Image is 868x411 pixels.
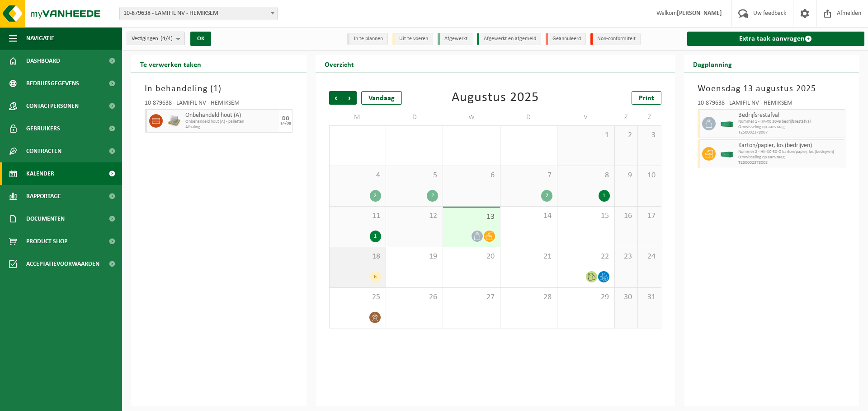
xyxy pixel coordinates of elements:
span: 10 [642,171,656,180]
span: Contracten [26,140,61,162]
img: HK-XC-30-GN-00 [720,151,734,157]
span: 2 [619,130,633,140]
span: 14 [505,211,552,221]
span: 29 [562,292,609,302]
h2: Dagplanning [684,55,741,73]
span: Dashboard [26,50,60,72]
span: 17 [642,211,656,221]
span: 10-879638 - LAMIFIL NV - HEMIKSEM [119,7,278,20]
span: Nummer 2 - HK-XC-30-G karton/papier, los (bedrijven) [738,149,843,155]
td: Z [638,109,661,125]
span: 3 [642,130,656,140]
span: Acceptatievoorwaarden [26,253,99,275]
button: Vestigingen(4/4) [127,32,185,45]
span: 25 [334,292,381,302]
span: 12 [391,211,438,221]
div: 10-879638 - LAMIFIL NV - HEMIKSEM [698,100,846,109]
span: 11 [334,211,381,221]
div: 10-879638 - LAMIFIL NV - HEMIKSEM [145,100,293,109]
span: Nummer 1 - HK-XC 30-G bedrijfsrestafval [738,119,843,125]
strong: [PERSON_NAME] [677,10,722,17]
li: In te plannen [347,33,388,45]
li: Afgewerkt en afgemeld [477,33,541,45]
td: D [386,109,443,125]
h3: In behandeling ( ) [145,82,293,96]
span: Onbehandeld hout (A) [185,112,277,119]
div: 2 [427,190,438,202]
span: 1 [562,130,609,140]
a: Extra taak aanvragen [687,32,865,46]
div: Augustus 2025 [452,91,539,105]
span: Kalender [26,162,54,185]
span: Bedrijfsgegevens [26,72,79,95]
td: V [557,109,614,125]
span: Volgende [343,91,357,105]
span: 1 [213,84,218,93]
img: LP-PA-00000-WDN-11 [167,114,181,128]
h3: Woensdag 13 augustus 2025 [698,82,846,96]
span: 20 [448,252,495,262]
li: Non-conformiteit [590,33,641,45]
span: 27 [448,292,495,302]
span: 10-879638 - LAMIFIL NV - HEMIKSEM [120,7,277,20]
span: Gebruikers [26,117,60,140]
span: T250002378007 [738,130,843,135]
span: Documenten [26,208,65,230]
td: Z [615,109,638,125]
span: Navigatie [26,27,54,50]
span: 24 [642,252,656,262]
li: Geannuleerd [546,33,586,45]
span: 19 [391,252,438,262]
span: 4 [334,171,381,180]
li: Uit te voeren [392,33,433,45]
li: Afgewerkt [438,33,472,45]
span: 21 [505,252,552,262]
span: Onbehandeld hout (A) - palletten [185,119,277,125]
span: 26 [391,292,438,302]
div: 14/08 [280,121,291,126]
span: Product Shop [26,230,67,253]
span: Bedrijfsrestafval [738,112,843,119]
span: Afhaling [185,125,277,130]
span: 31 [642,292,656,302]
span: 18 [334,252,381,262]
span: 28 [505,292,552,302]
span: 23 [619,252,633,262]
div: 2 [370,190,381,202]
span: 7 [505,171,552,180]
td: M [329,109,386,125]
div: Vandaag [361,91,402,105]
span: Vorige [329,91,343,105]
div: 2 [541,190,552,202]
span: Print [639,95,654,102]
count: (4/4) [160,36,173,42]
span: 16 [619,211,633,221]
h2: Te verwerken taken [131,55,210,73]
td: D [500,109,557,125]
span: Vestigingen [132,32,173,46]
span: Karton/papier, los (bedrijven) [738,142,843,149]
span: T250002378008 [738,160,843,166]
button: OK [190,32,211,46]
div: 6 [370,271,381,283]
span: 15 [562,211,609,221]
img: HK-XC-30-GN-00 [720,120,734,127]
span: 8 [562,171,609,180]
span: 13 [448,212,495,222]
span: 5 [391,171,438,180]
a: Print [632,91,661,105]
span: 6 [448,171,495,180]
span: Omwisseling op aanvraag [738,125,843,130]
span: 30 [619,292,633,302]
span: 9 [619,171,633,180]
span: 22 [562,252,609,262]
td: W [443,109,500,125]
span: Omwisseling op aanvraag [738,155,843,160]
div: 1 [370,231,381,242]
div: 1 [599,190,610,202]
h2: Overzicht [316,55,363,73]
span: Rapportage [26,185,61,208]
div: DO [282,116,289,121]
span: Contactpersonen [26,95,79,117]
